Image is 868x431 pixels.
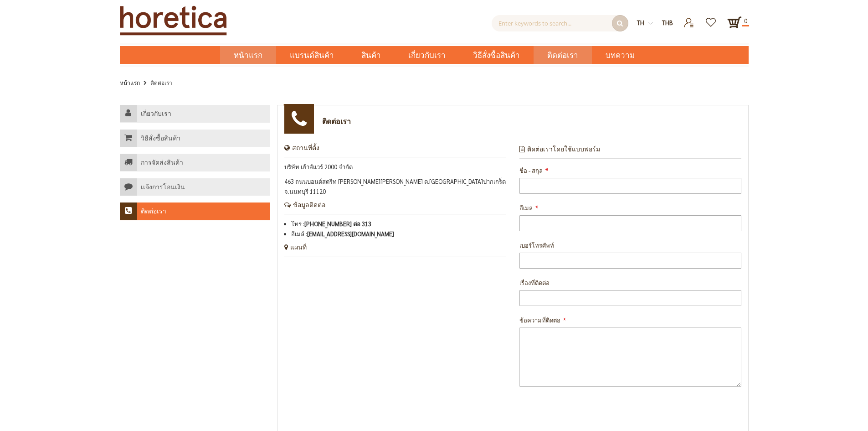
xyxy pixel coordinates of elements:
a: วิธีสั่งซื้อสินค้า [459,46,534,64]
span: ข้อความที่ติดต่อ [519,316,560,324]
strong: ติดต่อเรา [150,79,172,86]
a: วิธีสั่งซื้อสินค้า [120,130,270,147]
a: หน้าแรก [220,46,276,64]
span: เบอร์โทรศัพท์ [519,241,554,249]
a: [EMAIL_ADDRESS][DOMAIN_NAME] [307,230,394,238]
img: Horetica.com [120,5,227,36]
a: [PHONE_NUMBER] ต่อ 313 [304,220,371,228]
span: เรื่องที่ติดต่อ [519,279,550,286]
span: แบรนด์สินค้า [290,46,334,65]
iframe: reCAPTCHA [519,400,626,427]
h4: ติดต่อเรา [141,208,166,216]
li: อีเมล์ : [291,229,506,239]
span: บทความ [606,46,635,65]
span: เกี่ยวกับเรา [408,46,446,65]
h1: ติดต่อเรา [322,117,351,126]
p: บริษัท เฮ้าส์แวร์ 2000 จำกัด [284,162,506,172]
a: รายการโปรด [700,15,723,23]
h4: การจัดส่งสินค้า [141,159,183,167]
span: สินค้า [361,46,381,65]
h4: เเจ้งการโอนเงิน [141,183,185,192]
h4: สถานที่ตั้ง [284,144,506,157]
a: เกี่ยวกับเรา [395,46,459,64]
a: ติดต่อเรา [534,46,592,64]
li: โทร : [291,219,506,229]
span: ชื่อ - สกุล [519,166,543,174]
h4: แผนที่ [284,244,506,257]
a: เเจ้งการโอนเงิน [120,178,270,196]
span: วิธีสั่งซื้อสินค้า [473,46,520,65]
a: เข้าสู่ระบบ [678,15,700,23]
h4: ติดต่อเราโดยใช้แบบฟอร์ม [519,145,741,159]
p: 463 ถนนบอนด์สตรีท [PERSON_NAME][PERSON_NAME] ต.[GEOGRAPHIC_DATA]ปากเกร็ด จ.นนทบุรี 11120 [284,177,506,197]
a: การจัดส่งสินค้า [120,154,270,171]
input: ค้นหาสินค้าที่นี่... [492,15,628,31]
span: THB [662,19,673,26]
a: เกี่ยวกับเรา [120,105,270,123]
button: ค้นหา [612,15,628,31]
span: อีเมล [519,204,533,212]
img: dropdown-icon.svg [648,21,653,26]
a: สินค้า [348,46,395,64]
a: ติดต่อเรา [120,203,270,220]
a: 0 [727,15,742,30]
a: บทความ [592,46,648,64]
span: หน้าแรก [234,49,262,61]
span: 0 [742,16,749,26]
a: แบรนด์สินค้า [276,46,348,64]
h4: วิธีสั่งซื้อสินค้า [141,135,180,143]
h4: เกี่ยวกับเรา [141,110,171,118]
a: หน้าแรก [120,78,140,88]
span: th [637,19,644,26]
span: ติดต่อเรา [547,46,578,65]
h4: ข้อมูลติดต่อ [284,201,506,214]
